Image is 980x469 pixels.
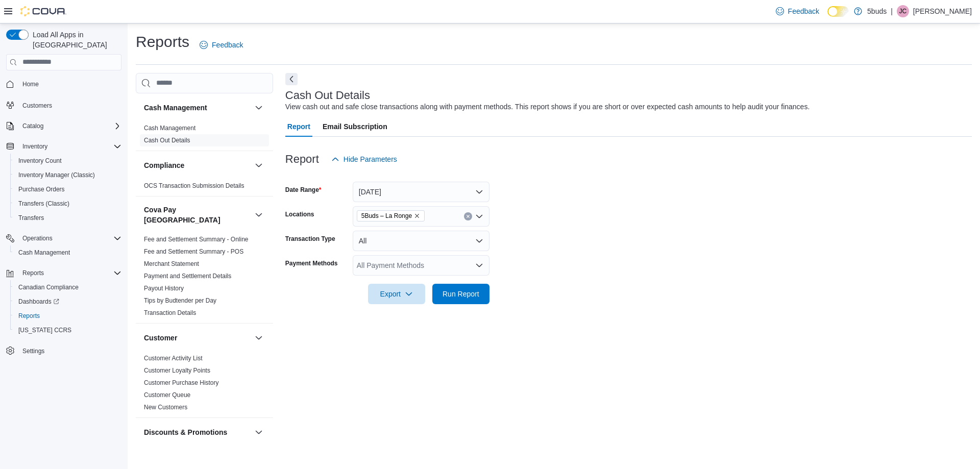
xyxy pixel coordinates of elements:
img: Cova [20,6,66,16]
span: Transaction Details [144,309,196,317]
span: Reports [18,267,121,279]
span: Transfers (Classic) [14,198,121,210]
a: Transfers [14,212,48,224]
span: Reports [22,269,44,277]
button: Customer [253,332,265,344]
span: [US_STATE] CCRS [18,326,71,334]
span: Merchant Statement [144,260,199,268]
span: Fee and Settlement Summary - POS [144,248,243,256]
span: Transfers [18,214,44,222]
a: New Customers [144,404,187,411]
a: Customers [18,100,56,112]
button: Catalog [18,120,47,132]
button: Cova Pay [GEOGRAPHIC_DATA] [253,209,265,221]
nav: Complex example [6,72,121,385]
span: Dashboards [18,298,59,306]
a: Fee and Settlement Summary - POS [144,248,243,255]
button: Open list of options [475,212,483,220]
button: Purchase Orders [10,182,126,196]
a: Customer Activity List [144,355,203,362]
span: Customers [18,98,121,111]
h3: Report [285,153,319,165]
button: Operations [18,232,57,244]
a: Home [18,78,43,90]
button: Transfers [10,211,126,225]
span: Reports [18,312,40,320]
span: Payment and Settlement Details [144,272,231,280]
span: Settings [18,344,121,357]
a: Cash Management [14,246,74,259]
button: [DATE] [353,182,489,202]
a: Purchase Orders [14,183,69,195]
div: Justyn Challis [897,5,909,17]
div: View cash out and safe close transactions along with payment methods. This report shows if you ar... [285,102,810,112]
span: Operations [22,234,53,242]
a: Reports [14,310,44,322]
h1: Reports [136,32,189,52]
a: Transaction Details [144,309,196,316]
button: Transfers (Classic) [10,196,126,211]
span: Dashboards [14,295,121,308]
p: 5buds [867,5,887,17]
span: Home [22,80,39,88]
span: Run Report [443,289,479,299]
a: Inventory Manager (Classic) [14,169,99,181]
button: Reports [18,267,48,279]
span: Transfers [14,212,121,224]
button: Inventory [18,140,52,153]
button: Inventory Manager (Classic) [10,168,126,182]
p: | [891,5,893,17]
span: 5Buds – La Ronge [357,210,425,221]
a: Tips by Budtender per Day [144,297,216,304]
span: Cash Out Details [144,136,190,144]
button: Cova Pay [GEOGRAPHIC_DATA] [144,205,251,225]
div: Cash Management [136,122,273,151]
p: [PERSON_NAME] [913,5,972,17]
a: Settings [18,345,48,357]
a: Payment and Settlement Details [144,273,231,280]
span: 5Buds – La Ronge [361,211,412,221]
span: Reports [14,310,121,322]
button: Discounts & Promotions [253,426,265,438]
a: OCS Transaction Submission Details [144,182,244,189]
button: Compliance [253,159,265,171]
span: Customer Purchase History [144,379,219,387]
button: Settings [2,343,126,358]
span: Cash Management [14,246,121,259]
span: Fee and Settlement Summary - Online [144,235,249,243]
span: New Customers [144,403,187,411]
button: Open list of options [475,261,483,269]
button: Cash Management [253,102,265,114]
span: Canadian Compliance [18,283,79,291]
button: Remove 5Buds – La Ronge from selection in this group [414,213,420,219]
a: Payout History [144,285,184,292]
span: Export [374,284,419,304]
a: Canadian Compliance [14,281,83,293]
a: Transfers (Classic) [14,198,73,210]
button: Export [368,284,425,304]
span: Transfers (Classic) [18,200,69,208]
a: Inventory Count [14,155,66,167]
span: Email Subscription [323,116,387,137]
span: Inventory Manager (Classic) [14,169,121,181]
span: Customer Activity List [144,354,203,362]
span: Inventory Manager (Classic) [18,171,95,179]
span: Load All Apps in [GEOGRAPHIC_DATA] [29,30,121,50]
span: Washington CCRS [14,324,121,336]
span: Cash Management [18,249,70,257]
button: Clear input [464,212,472,220]
span: Cash Management [144,124,195,132]
a: Customer Purchase History [144,379,219,386]
button: Cash Management [144,103,251,113]
button: Customers [2,97,126,112]
span: Purchase Orders [18,185,65,193]
span: Canadian Compliance [14,281,121,293]
div: Cova Pay [GEOGRAPHIC_DATA] [136,233,273,323]
a: Dashboards [14,295,63,308]
span: Customer Loyalty Points [144,366,210,375]
a: Fee and Settlement Summary - Online [144,236,249,243]
button: All [353,231,489,251]
h3: Cash Management [144,103,207,113]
